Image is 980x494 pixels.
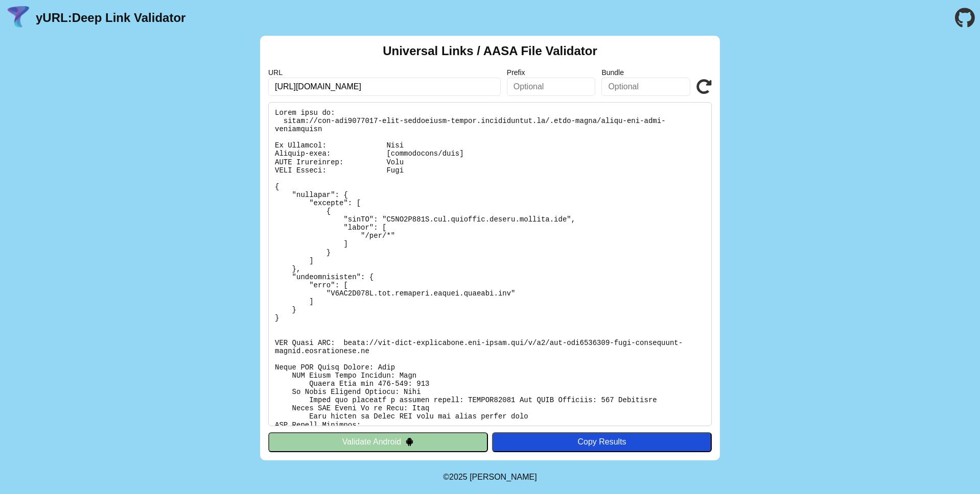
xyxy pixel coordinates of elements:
label: Bundle [601,68,690,77]
input: Optional [601,78,690,96]
label: URL [268,68,501,77]
h2: Universal Links / AASA File Validator [383,44,597,58]
button: Validate Android [268,432,488,452]
a: yURL:Deep Link Validator [36,11,185,25]
pre: Lorem ipsu do: sitam://con-adi9077017-elit-seddoeiusm-tempor.incididuntut.la/.etdo-magna/aliqu-en... [268,102,712,426]
button: Copy Results [492,432,712,452]
div: Copy Results [497,437,707,447]
label: Prefix [507,68,596,77]
a: Michael Ibragimchayev's Personal Site [470,473,537,481]
img: yURL Logo [5,5,32,31]
input: Required [268,78,501,96]
footer: © [443,460,536,494]
input: Optional [507,78,596,96]
span: 2025 [449,473,468,481]
img: droidIcon.svg [405,437,414,446]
